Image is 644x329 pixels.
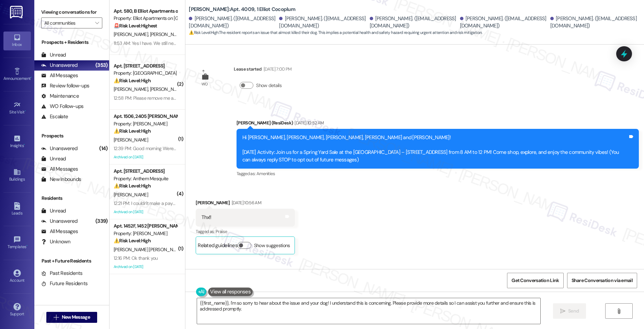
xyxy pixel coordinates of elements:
[114,86,150,92] span: [PERSON_NAME]
[113,153,178,161] div: Archived on [DATE]
[262,65,292,73] div: [DATE] 7:00 PM
[114,77,151,84] strong: ⚠️ Risk Level: High
[256,171,275,176] span: Amenities
[94,60,109,71] div: (353)
[234,65,291,75] div: Lease started
[41,82,89,89] div: Review follow-ups
[114,113,177,120] div: Apt. 1506, 2405 [PERSON_NAME]
[616,308,621,314] i: 
[114,255,158,261] div: 12:16 PM: Ok thank you
[189,6,295,13] b: [PERSON_NAME]: Apt. 4009, 1 Elliot Cocoplum
[114,175,177,182] div: Property: Anthem Mesquite
[189,15,277,30] div: [PERSON_NAME]. ([EMAIL_ADDRESS][DOMAIN_NAME])
[256,82,281,89] label: Show details
[114,95,355,101] div: 12:58 PM: Please remove me and [PERSON_NAME] from these text. We no longer live at [GEOGRAPHIC_DA...
[3,234,31,252] a: Templates •
[41,7,102,17] label: Viewing conversations for
[41,103,83,110] div: WO Follow-ups
[114,62,177,70] div: Apt. [STREET_ADDRESS]
[62,314,90,321] span: New Message
[237,119,639,129] div: [PERSON_NAME] (ResiDesk)
[114,246,185,253] span: [PERSON_NAME] [PERSON_NAME]
[34,195,109,202] div: Residents
[242,134,628,163] div: Hi [PERSON_NAME], [PERSON_NAME], [PERSON_NAME], [PERSON_NAME] and [PERSON_NAME]! [DATE] Activity:...
[113,208,178,216] div: Archived on [DATE]
[370,15,458,30] div: [PERSON_NAME]. ([EMAIL_ADDRESS][DOMAIN_NAME])
[189,29,482,36] span: : The resident reports an issue that almost killed their dog. This implies a potential health and...
[198,242,238,252] div: Related guidelines
[114,137,148,143] span: [PERSON_NAME]
[41,145,78,152] div: Unanswered
[41,176,81,183] div: New Inbounds
[196,199,295,209] div: [PERSON_NAME]
[41,72,78,79] div: All Messages
[41,113,68,120] div: Escalate
[216,229,227,234] span: Praise
[114,168,177,175] div: Apt. [STREET_ADDRESS]
[97,143,109,154] div: (14)
[114,31,150,37] span: [PERSON_NAME]
[460,15,549,30] div: [PERSON_NAME]. ([EMAIL_ADDRESS][DOMAIN_NAME])
[114,192,148,198] span: [PERSON_NAME]
[114,237,151,244] strong: ⚠️ Risk Level: High
[10,6,24,19] img: ResiDesk Logo
[31,75,32,80] span: •
[3,32,31,50] a: Inbox
[114,222,177,230] div: Apt. 1452F, 1452 [PERSON_NAME]
[41,166,78,173] div: All Messages
[34,39,109,46] div: Prospects + Residents
[25,109,26,113] span: •
[550,15,639,30] div: [PERSON_NAME]. ([EMAIL_ADDRESS][DOMAIN_NAME])
[560,308,565,314] i: 
[113,263,178,271] div: Archived on [DATE]
[114,183,151,189] strong: ⚠️ Risk Level: High
[54,315,59,320] i: 
[41,207,66,215] div: Unread
[293,119,324,126] div: [DATE] 10:52 AM
[150,86,209,92] span: [PERSON_NAME] Guzmanruiz
[114,120,177,127] div: Property: [PERSON_NAME]
[41,228,78,235] div: All Messages
[553,303,586,319] button: Send
[572,277,633,284] span: Share Conversation via email
[95,20,99,26] i: 
[568,307,579,315] span: Send
[114,128,151,134] strong: ⚠️ Risk Level: High
[34,132,109,139] div: Prospects
[230,199,261,206] div: [DATE] 10:56 AM
[41,218,78,225] div: Unanswered
[94,216,109,227] div: (339)
[41,270,83,277] div: Past Residents
[44,17,91,28] input: All communities
[202,81,208,88] div: WO
[279,15,368,30] div: [PERSON_NAME]. ([EMAIL_ADDRESS][DOMAIN_NAME])
[189,30,218,35] strong: ⚠️ Risk Level: High
[254,242,290,249] label: Show suggestions
[567,273,637,288] button: Share Conversation via email
[3,99,31,118] a: Site Visit •
[3,133,31,151] a: Insights •
[114,145,247,151] div: 12:39 PM: Good morning Were they able to come out, pest control?
[237,169,639,179] div: Tagged as:
[114,40,312,46] div: 11:53 AM: Yes I have. We still need help on having the carpet removed and we need a water vacuum.
[114,23,157,29] strong: 🚨 Risk Level: Highest
[114,230,177,237] div: Property: [PERSON_NAME]
[41,93,79,100] div: Maintenance
[114,70,177,77] div: Property: [GEOGRAPHIC_DATA]
[114,8,177,15] div: Apt. 580, B Elliot Apartments on [GEOGRAPHIC_DATA]
[41,155,66,162] div: Unread
[114,200,585,206] div: 12:21 PM: I couldn't make a payment unless I paid the full amount I thought the late fee was remo...
[41,238,70,245] div: Unknown
[46,312,97,323] button: New Message
[3,166,31,185] a: Buildings
[511,277,559,284] span: Get Conversation Link
[41,280,88,287] div: Future Residents
[197,298,540,324] textarea: {{first_name}}, I'm so sorry to hear about the issue and your dog! I understand this is concernin...
[41,62,78,69] div: Unanswered
[196,227,295,236] div: Tagged as:
[150,31,184,37] span: [PERSON_NAME]
[3,200,31,219] a: Leads
[34,257,109,265] div: Past + Future Residents
[41,51,66,59] div: Unread
[24,142,25,147] span: •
